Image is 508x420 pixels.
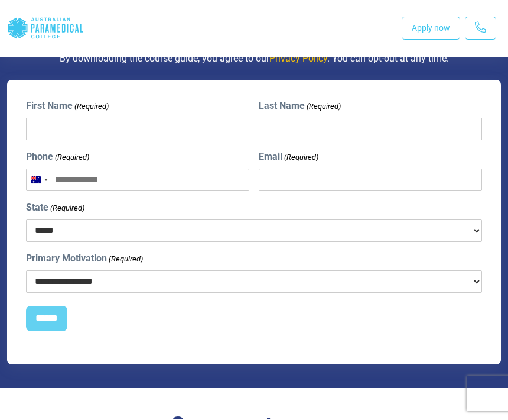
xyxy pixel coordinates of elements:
label: Phone [26,150,89,164]
a: Privacy Policy [269,53,327,64]
label: Email [259,150,318,164]
p: By downloading the course guide, you agree to our . You can opt-out at any time. [7,52,501,66]
span: (Required) [305,101,341,113]
button: Selected country [27,170,51,191]
span: (Required) [108,254,144,266]
label: Primary Motivation [26,252,143,266]
label: First Name [26,99,109,114]
a: Apply now [402,17,460,40]
label: State [26,201,84,215]
label: Last Name [259,99,341,114]
span: (Required) [283,152,318,164]
span: (Required) [50,203,85,215]
div: Australian Paramedical College [7,9,84,48]
span: (Required) [54,152,90,164]
span: (Required) [74,101,109,113]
